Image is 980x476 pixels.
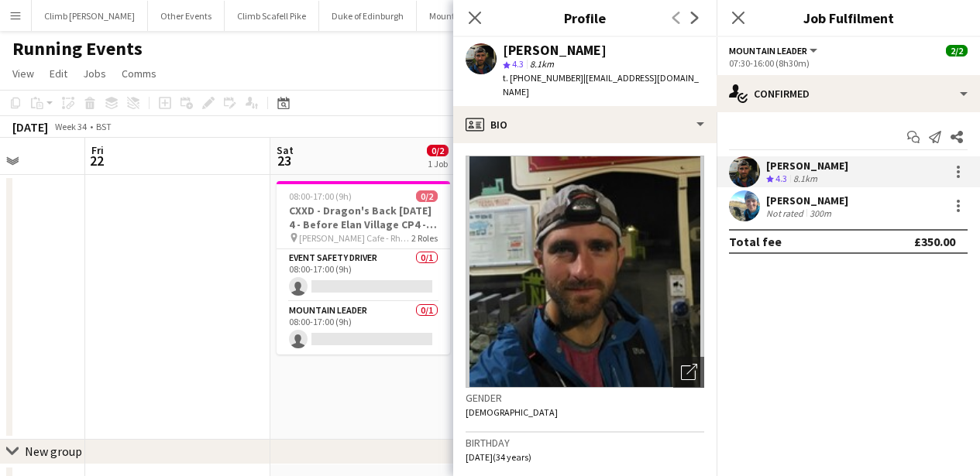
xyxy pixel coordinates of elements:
[277,302,450,354] app-card-role: Mountain Leader0/108:00-17:00 (9h)
[717,8,980,28] h3: Job Fulfilment
[225,1,319,31] button: Climb Scafell Pike
[428,158,448,170] div: 1 Job
[122,67,156,80] span: Comms
[96,121,112,132] div: BST
[274,152,294,170] span: 23
[277,204,450,231] h3: CXXD - Dragon's Back [DATE] 4 - Before Elan Village CP4 - Support Point - Drygan Fawr - CP10 - T2...
[83,67,106,80] span: Jobs
[466,406,558,418] span: [DEMOGRAPHIC_DATA]
[729,45,807,57] span: Mountain Leader
[77,63,112,84] a: Jobs
[12,119,48,135] div: [DATE]
[503,72,699,98] span: | [EMAIL_ADDRESS][DOMAIN_NAME]
[790,173,820,186] div: 8.1km
[512,58,524,70] span: 4.3
[416,190,438,202] span: 0/2
[277,181,450,354] app-job-card: 08:00-17:00 (9h)0/2CXXD - Dragon's Back [DATE] 4 - Before Elan Village CP4 - Support Point - Dryg...
[914,234,955,249] div: £350.00
[717,75,980,112] div: Confirmed
[453,106,717,143] div: Bio
[32,1,148,31] button: Climb [PERSON_NAME]
[12,67,34,80] span: View
[289,190,352,202] span: 08:00-17:00 (9h)
[12,37,143,60] h1: Running Events
[673,357,704,388] div: Open photos pop-in
[766,159,848,173] div: [PERSON_NAME]
[319,1,417,31] button: Duke of Edinburgh
[148,1,225,31] button: Other Events
[453,8,717,28] h3: Profile
[729,57,968,69] div: 07:30-16:00 (8h30m)
[466,436,704,450] h3: Birthday
[411,232,438,244] span: 2 Roles
[806,207,834,219] div: 300m
[946,45,968,57] span: 2/2
[89,152,104,170] span: 22
[25,443,82,459] div: New group
[51,121,90,132] span: Week 34
[427,145,449,156] span: 0/2
[503,43,607,57] div: [PERSON_NAME]
[503,72,583,84] span: t. [PHONE_NUMBER]
[43,63,74,84] a: Edit
[50,67,67,80] span: Edit
[775,173,787,184] span: 4.3
[766,193,848,207] div: [PERSON_NAME]
[299,232,411,244] span: [PERSON_NAME] Cafe - Rhayader LD6 5BH
[277,143,294,157] span: Sat
[766,207,806,219] div: Not rated
[466,391,704,405] h3: Gender
[6,63,40,84] a: View
[466,451,531,463] span: [DATE] (34 years)
[729,234,782,249] div: Total fee
[417,1,516,31] button: Mountain Training
[729,45,820,57] button: Mountain Leader
[91,143,104,157] span: Fri
[277,249,450,302] app-card-role: Event Safety Driver0/108:00-17:00 (9h)
[115,63,163,84] a: Comms
[466,156,704,388] img: Crew avatar or photo
[527,58,557,70] span: 8.1km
